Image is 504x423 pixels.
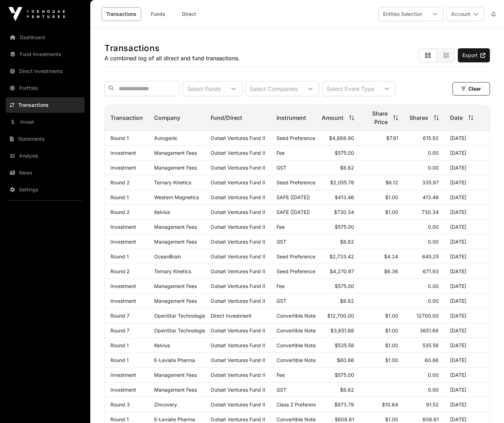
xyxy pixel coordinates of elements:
span: Convertible Note ([DATE]) [277,416,337,422]
span: 645.25 [422,253,439,259]
a: Ternary Kinetics [154,179,191,185]
a: Round 7 [110,313,129,319]
a: Direct Investments [6,63,85,79]
span: Instrument [277,114,306,122]
span: Class 2 Preference Shares [277,401,338,407]
span: 671.93 [423,268,439,274]
td: $535.58 [316,338,360,353]
a: Round 1 [110,253,129,259]
iframe: Chat Widget [469,389,504,423]
a: Investment [110,239,136,245]
p: Management Fees [154,224,199,230]
span: Fund/Direct [211,114,242,122]
a: Ternary Kinetics [154,268,191,274]
a: E-Leviate Pharma [154,357,195,363]
a: OceanBrain [154,253,181,259]
a: Round 1 [110,135,129,141]
td: [DATE] [444,353,490,368]
td: [DATE] [444,294,490,308]
td: $8.62 [316,294,360,308]
span: Seed Preference Shares [277,179,333,185]
span: 3651.68 [420,327,439,333]
span: Convertible Note ([DATE]) [277,327,337,333]
a: Export [458,48,490,62]
td: $973.78 [316,397,360,412]
a: Transactions [102,7,141,21]
a: Investment [110,372,136,378]
td: [DATE] [444,264,490,279]
span: Fee [277,372,285,378]
a: Round 1 [110,416,129,422]
td: $2,733.42 [316,249,360,264]
span: 0.00 [428,372,439,378]
a: Outset Ventures Fund II [211,165,265,171]
span: Share Price [365,109,388,126]
a: Funds [144,7,172,21]
a: Investment [110,298,136,304]
span: Seed Preference Shares [277,268,333,274]
td: [DATE] [444,146,490,160]
a: Portfolio [6,80,85,96]
span: 60.86 [425,357,439,363]
td: [DATE] [444,190,490,205]
td: [DATE] [444,382,490,397]
a: Transactions [6,97,85,113]
p: Management Fees [154,298,199,304]
a: Outset Ventures Fund II [211,209,265,215]
div: Entities Selection [379,7,426,21]
a: Round 2 [110,209,130,215]
td: $4,868.90 [316,131,360,146]
span: 0.00 [428,224,439,230]
span: 535.58 [423,342,439,348]
td: [DATE] [444,323,490,338]
td: $8.62 [316,382,360,397]
span: 91.52 [426,401,439,407]
a: Round 1 [110,194,129,200]
a: Outset Ventures Fund II [211,283,265,289]
a: Zincovery [154,401,177,407]
td: $12,700.00 [316,308,360,323]
p: Management Fees [154,283,199,289]
a: Outset Ventures Fund II [211,194,265,200]
img: Icehouse Ventures Logo [8,7,65,21]
a: Kelvius [154,342,170,348]
a: Outset Ventures Fund II [211,150,265,156]
span: Fee [277,283,285,289]
td: $575.00 [316,279,360,294]
td: [DATE] [444,205,490,220]
a: Investment [110,150,136,156]
span: $6.12 [385,179,398,185]
td: $4,270.97 [316,264,360,279]
td: $575.00 [316,146,360,160]
td: $413.46 [316,190,360,205]
td: [DATE] [444,160,490,175]
span: Convertible Note ([DATE]) [277,357,337,363]
a: Aurogenic [154,135,178,141]
a: Investment [110,224,136,230]
p: Management Fees [154,387,199,393]
a: Round 1 [110,357,129,363]
p: Management Fees [154,165,199,171]
span: $7.91 [386,135,398,141]
span: 0.00 [428,387,439,393]
a: Statements [6,131,85,147]
span: Fee [277,150,285,156]
td: $8.62 [316,234,360,249]
a: Investment [110,283,136,289]
a: Direct [175,7,203,21]
td: $575.00 [316,368,360,382]
span: Convertible Note ([DATE]) [277,313,337,319]
td: $3,651.68 [316,323,360,338]
a: Outset Ventures Fund II [211,342,265,348]
span: 730.34 [422,209,439,215]
a: Outset Ventures Fund II [211,253,265,259]
h1: Transactions [104,43,240,54]
span: Seed Preference Shares [277,135,333,141]
a: Outset Ventures Fund II [211,401,265,407]
td: [DATE] [444,131,490,146]
span: 0.00 [428,239,439,245]
span: 0.00 [428,283,439,289]
a: E-Leviate Pharma [154,416,195,422]
a: Outset Ventures Fund II [211,135,265,141]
